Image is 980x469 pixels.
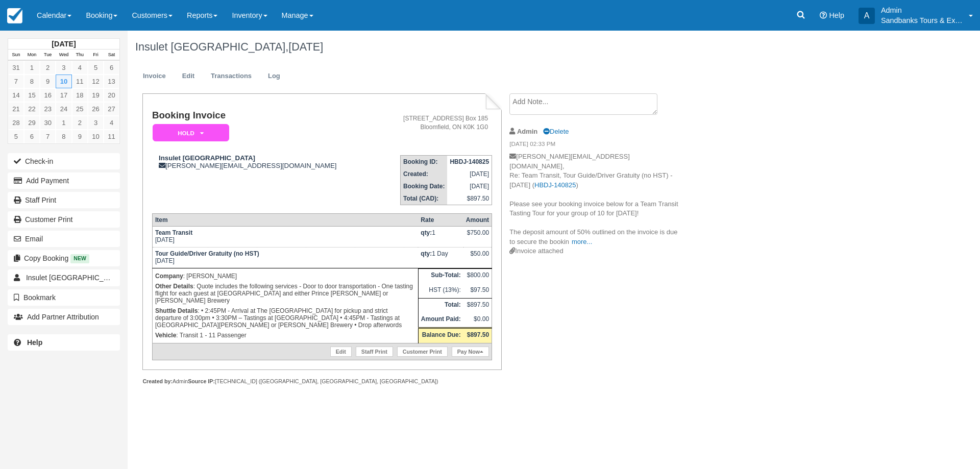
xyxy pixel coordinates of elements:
[24,116,40,130] a: 29
[8,102,24,116] a: 21
[24,61,40,75] a: 1
[24,102,40,116] a: 22
[330,347,352,357] a: Edit
[56,102,71,116] a: 24
[356,347,393,357] a: Staff Print
[26,274,124,282] span: Insulet [GEOGRAPHIC_DATA]
[56,75,71,88] a: 10
[24,50,40,61] th: Mon
[159,154,255,162] strong: Insulet [GEOGRAPHIC_DATA]
[450,158,489,165] strong: HBDJ-140825
[401,180,448,192] th: Booking Date:
[452,347,489,357] a: Pay Now
[418,214,463,227] th: Rate
[40,116,56,130] a: 30
[8,269,120,286] a: Insulet [GEOGRAPHIC_DATA]
[288,40,323,53] span: [DATE]
[467,331,489,338] strong: $897.50
[8,231,120,247] button: Email
[135,66,174,86] a: Invoice
[40,130,56,143] a: 7
[24,88,40,102] a: 15
[8,334,120,351] a: Help
[8,192,120,208] a: Staff Print
[104,50,119,61] th: Sat
[8,75,24,88] a: 7
[8,61,24,75] a: 31
[88,130,104,143] a: 10
[8,289,120,306] button: Bookmark
[155,307,198,314] strong: Shuttle Details
[40,88,56,102] a: 16
[463,269,492,284] td: $800.00
[466,229,489,244] div: $750.00
[155,330,415,340] p: : Transit 1 - 11 Passenger
[155,281,415,306] p: : Quote includes the following services - Door to door transportation - One tasting flight for ea...
[8,211,120,228] a: Customer Print
[401,168,448,180] th: Created:
[418,248,463,268] td: 1 Day
[104,75,119,88] a: 13
[56,61,71,75] a: 3
[155,332,176,339] strong: Vehicle
[152,124,226,142] a: Hold
[517,128,537,135] strong: Admin
[40,102,56,116] a: 23
[88,116,104,130] a: 3
[56,130,71,143] a: 8
[155,229,192,236] strong: Team Transit
[104,116,119,130] a: 4
[40,75,56,88] a: 9
[463,284,492,299] td: $97.50
[382,114,488,132] address: [STREET_ADDRESS] Box 185 Bloomfield, ON K0K 1G0
[8,309,120,325] button: Add Partner Attribution
[8,50,24,61] th: Sun
[88,102,104,116] a: 26
[155,283,193,290] strong: Other Details
[88,61,104,75] a: 5
[135,41,855,53] h1: Insulet [GEOGRAPHIC_DATA],
[7,8,22,23] img: checkfront-main-nav-mini-logo.png
[418,227,463,248] td: 1
[155,271,415,281] p: : [PERSON_NAME]
[8,153,120,169] button: Check-in
[88,75,104,88] a: 12
[859,8,875,24] div: A
[104,102,119,116] a: 27
[155,306,415,330] p: : • 2:45PM - Arrival at The [GEOGRAPHIC_DATA] for pickup and strict departure of 3:00pm • 3:30PM ...
[104,88,119,102] a: 20
[88,50,104,61] th: Fri
[418,313,463,328] th: Amount Paid:
[56,50,71,61] th: Wed
[447,180,492,192] td: [DATE]
[142,378,173,384] strong: Created by:
[829,11,844,19] span: Help
[72,102,88,116] a: 25
[155,273,183,280] strong: Company
[447,168,492,180] td: [DATE]
[8,172,120,189] button: Add Payment
[155,250,259,257] strong: Tour Guide/Driver Gratuity (no HST)
[401,156,448,168] th: Booking ID:
[88,88,104,102] a: 19
[203,66,259,86] a: Transactions
[70,254,89,263] span: New
[152,248,418,268] td: [DATE]
[152,227,418,248] td: [DATE]
[820,12,827,19] i: Help
[397,347,448,357] a: Customer Print
[40,61,56,75] a: 2
[418,284,463,299] td: HST (13%):
[27,338,42,347] b: Help
[142,378,501,385] div: Admin [TECHNICAL_ID] ([GEOGRAPHIC_DATA], [GEOGRAPHIC_DATA], [GEOGRAPHIC_DATA])
[881,5,963,15] p: Admin
[572,238,592,245] a: more...
[466,250,489,265] div: $50.00
[8,116,24,130] a: 28
[543,128,569,135] a: Delete
[72,116,88,130] a: 2
[72,61,88,75] a: 4
[40,50,56,61] th: Tue
[260,66,288,86] a: Log
[463,298,492,313] td: $897.50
